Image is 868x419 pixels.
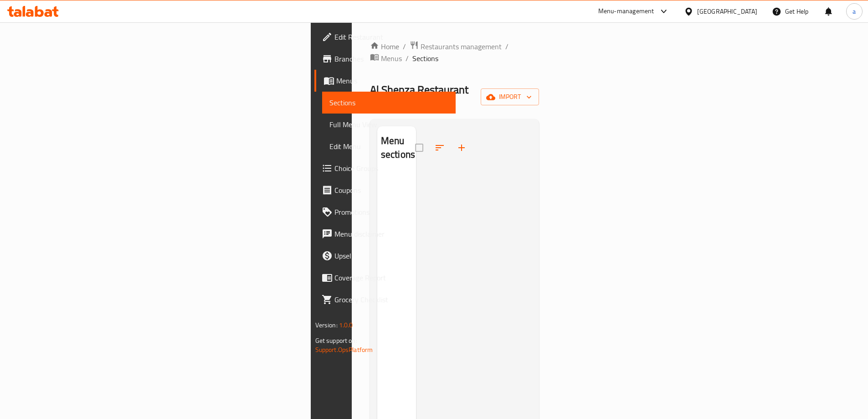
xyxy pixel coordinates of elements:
[334,31,448,42] span: Edit Restaurant
[315,319,338,331] span: Version:
[697,6,757,16] div: [GEOGRAPHIC_DATA]
[314,289,456,310] a: Grocery Checklist
[410,41,502,52] a: Restaurants management
[336,75,448,86] span: Menus
[598,6,654,17] div: Menu-management
[329,97,448,108] span: Sections
[370,79,468,100] span: Al Shenza Restaurant
[322,114,456,135] a: Full Menu View
[314,179,456,201] a: Coupons
[314,157,456,179] a: Choice Groups
[334,250,448,261] span: Upsell
[314,245,456,267] a: Upsell
[334,272,448,283] span: Coverage Report
[488,91,532,103] span: import
[315,344,373,356] a: Support.OpsPlatform
[481,88,539,105] button: import
[505,41,508,52] li: /
[314,26,456,48] a: Edit Restaurant
[339,319,353,331] span: 1.0.0
[322,92,456,114] a: Sections
[377,170,416,177] nav: Menu sections
[421,41,502,52] span: Restaurants management
[314,70,456,92] a: Menus
[334,207,448,217] span: Promotions
[314,48,456,70] a: Branches
[853,6,856,16] span: a
[334,185,448,196] span: Coupons
[314,201,456,223] a: Promotions
[329,119,448,130] span: Full Menu View
[334,228,448,239] span: Menu disclaimer
[314,223,456,245] a: Menu disclaimer
[322,135,456,157] a: Edit Menu
[334,53,448,64] span: Branches
[314,267,456,289] a: Coverage Report
[451,137,473,159] button: Add section
[329,141,448,152] span: Edit Menu
[334,163,448,174] span: Choice Groups
[315,335,357,347] span: Get support on:
[334,294,448,305] span: Grocery Checklist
